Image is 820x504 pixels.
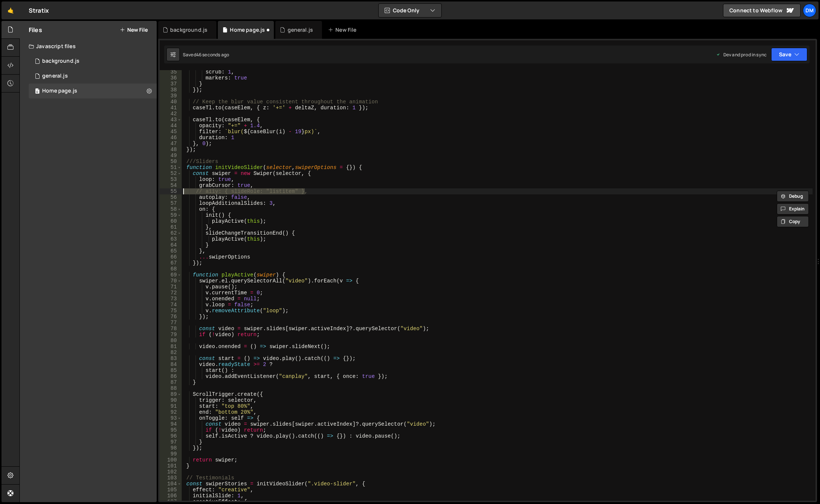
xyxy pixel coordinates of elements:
[160,123,182,129] div: 44
[723,4,801,17] a: Connect to Webflow
[160,212,182,218] div: 59
[160,326,182,332] div: 78
[160,385,182,391] div: 88
[160,87,182,93] div: 38
[160,379,182,385] div: 87
[160,176,182,182] div: 53
[771,48,807,61] button: Save
[160,200,182,206] div: 57
[160,81,182,87] div: 37
[160,469,182,475] div: 102
[42,58,79,65] div: background.js
[160,278,182,284] div: 70
[160,451,182,457] div: 99
[716,51,767,58] div: Dev and prod in sync
[160,153,182,159] div: 49
[29,54,157,69] div: 16575/45066.js
[160,111,182,117] div: 42
[160,141,182,147] div: 47
[160,409,182,415] div: 92
[1,1,20,19] a: 🤙
[160,99,182,105] div: 40
[160,135,182,141] div: 46
[160,302,182,308] div: 74
[160,338,182,344] div: 80
[160,308,182,314] div: 75
[160,356,182,361] div: 83
[160,147,182,153] div: 48
[160,105,182,111] div: 41
[160,344,182,350] div: 81
[160,314,182,320] div: 76
[196,51,229,58] div: 46 seconds ago
[160,493,182,499] div: 106
[183,51,229,58] div: Saved
[160,332,182,338] div: 79
[35,89,40,95] span: 0
[160,93,182,99] div: 39
[160,254,182,260] div: 66
[160,230,182,236] div: 62
[160,182,182,188] div: 54
[120,27,148,33] button: New File
[160,350,182,356] div: 82
[160,296,182,302] div: 73
[160,284,182,290] div: 71
[29,84,157,98] div: 16575/45977.js
[160,397,182,403] div: 90
[160,391,182,397] div: 89
[160,367,182,373] div: 85
[160,427,182,433] div: 95
[160,75,182,81] div: 36
[160,415,182,421] div: 93
[160,224,182,230] div: 61
[160,433,182,439] div: 96
[160,290,182,296] div: 72
[230,26,265,34] div: Home page.js
[160,487,182,493] div: 105
[160,320,182,326] div: 77
[160,194,182,200] div: 56
[42,88,77,94] div: Home page.js
[777,216,809,227] button: Copy
[29,26,42,34] h2: Files
[160,463,182,469] div: 101
[379,4,441,17] button: Code Only
[160,266,182,272] div: 68
[160,218,182,224] div: 60
[160,248,182,254] div: 65
[777,191,809,202] button: Debug
[160,165,182,170] div: 51
[42,73,68,79] div: general.js
[160,373,182,379] div: 86
[160,236,182,242] div: 63
[160,421,182,427] div: 94
[777,203,809,215] button: Explain
[160,361,182,367] div: 84
[160,439,182,445] div: 97
[160,117,182,123] div: 43
[160,445,182,451] div: 98
[160,403,182,409] div: 91
[160,475,182,481] div: 103
[160,272,182,278] div: 69
[160,260,182,266] div: 67
[160,206,182,212] div: 58
[160,159,182,165] div: 50
[29,6,49,15] div: Stratix
[160,69,182,75] div: 35
[170,26,207,34] div: background.js
[288,26,313,34] div: general.js
[160,481,182,487] div: 104
[20,39,157,54] div: Javascript files
[328,26,359,34] div: New File
[160,170,182,176] div: 52
[160,242,182,248] div: 64
[160,188,182,194] div: 55
[803,4,816,17] a: Dm
[160,129,182,135] div: 45
[29,69,157,84] div: 16575/45802.js
[160,457,182,463] div: 100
